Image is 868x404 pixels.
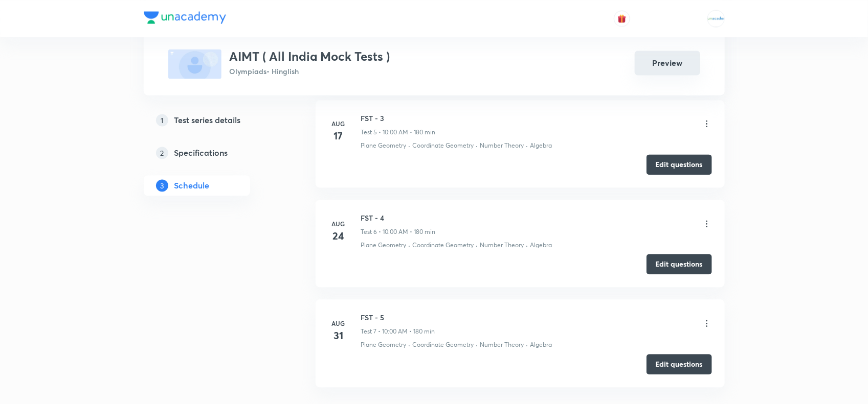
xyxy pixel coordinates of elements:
[328,319,349,328] h6: Aug
[707,10,725,27] img: MOHAMMED SHOAIB
[480,141,524,150] p: Number Theory
[328,328,349,343] h4: 31
[230,66,390,77] p: Olympiads • Hinglish
[144,11,226,26] a: Company Logo
[413,241,474,250] p: Coordinate Geometry
[156,179,168,192] p: 3
[635,51,700,75] button: Preview
[526,340,528,349] div: ·
[526,241,528,250] div: ·
[530,141,552,150] p: Algebra
[476,141,478,150] div: ·
[409,141,411,150] div: ·
[526,141,528,150] div: ·
[174,114,241,126] h5: Test series details
[230,49,390,64] h3: AIMT ( All India Mock Tests )
[617,14,627,23] img: avatar
[530,241,552,250] p: Algebra
[409,241,411,250] div: ·
[328,128,349,144] h4: 17
[144,142,283,163] a: 2Specifications
[361,227,436,236] p: Test 6 • 10:00 AM • 180 min
[361,327,435,336] p: Test 7 • 10:00 AM • 180 min
[168,49,221,79] img: fallback-thumbnail.png
[144,110,283,130] a: 1Test series details
[476,241,478,250] div: ·
[328,219,349,228] h6: Aug
[361,312,435,323] h6: FST - 5
[409,340,411,349] div: ·
[647,354,712,374] button: Edit questions
[480,241,524,250] p: Number Theory
[328,119,349,128] h6: Aug
[156,147,168,159] p: 2
[614,10,630,27] button: avatar
[156,114,168,126] p: 1
[413,141,474,150] p: Coordinate Geometry
[361,141,407,150] p: Plane Geometry
[647,154,712,175] button: Edit questions
[476,340,478,349] div: ·
[480,340,524,349] p: Number Theory
[361,128,436,137] p: Test 5 • 10:00 AM • 180 min
[328,228,349,244] h4: 24
[413,340,474,349] p: Coordinate Geometry
[647,254,712,274] button: Edit questions
[174,179,210,192] h5: Schedule
[361,113,436,124] h6: FST - 3
[530,340,552,349] p: Algebra
[174,147,228,159] h5: Specifications
[361,212,436,223] h6: FST - 4
[361,241,407,250] p: Plane Geometry
[144,11,226,23] img: Company Logo
[361,340,407,349] p: Plane Geometry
